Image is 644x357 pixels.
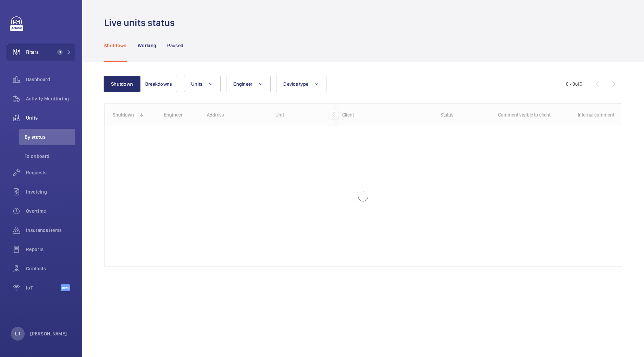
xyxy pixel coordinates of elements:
[104,16,179,29] h1: Live units status
[138,42,156,49] p: Working
[7,44,75,60] button: Filters1
[191,81,202,87] span: Units
[283,81,308,87] span: Device type
[26,169,75,176] span: Requests
[184,76,221,92] button: Units
[226,76,271,92] button: Engineer
[276,76,326,92] button: Device type
[25,153,75,160] span: To onboard
[26,265,75,272] span: Contacts
[26,246,75,253] span: Reports
[26,227,75,234] span: Insurance items
[26,188,75,195] span: Invoicing
[26,114,75,121] span: Units
[30,330,67,337] p: [PERSON_NAME]
[566,82,582,86] span: 0 - 0 0
[26,76,75,83] span: Dashboard
[233,81,252,87] span: Engineer
[15,330,20,337] p: LR
[26,208,75,214] span: Overtime
[25,134,75,140] span: By status
[26,284,61,291] span: IoT
[26,49,39,56] span: Filters
[104,42,127,49] p: Shutdown
[575,81,580,87] span: of
[103,76,140,92] button: Shutdown
[140,76,177,92] button: Breakdowns
[167,42,183,49] p: Paused
[57,49,63,55] span: 1
[61,284,70,291] span: Beta
[26,95,75,102] span: Activity Monitoring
